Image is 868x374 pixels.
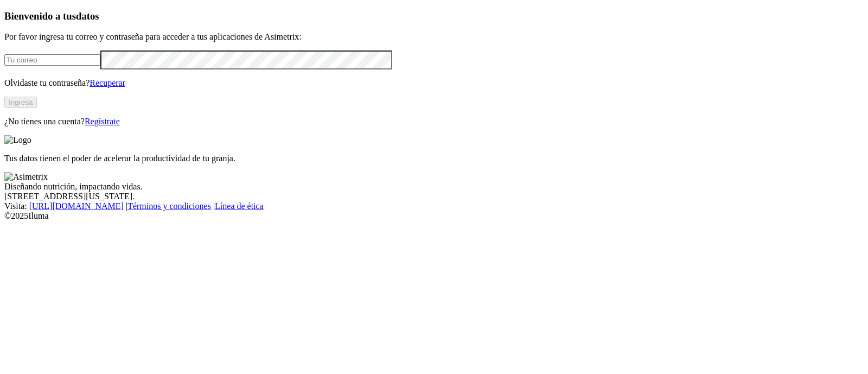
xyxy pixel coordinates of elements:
div: [STREET_ADDRESS][US_STATE]. [4,192,864,201]
a: Recuperar [90,78,125,87]
img: Asimetrix [4,172,48,182]
p: ¿No tienes una cuenta? [4,117,864,126]
h3: Bienvenido a tus [4,10,864,22]
img: Logo [4,135,31,145]
a: Línea de ética [215,201,264,211]
button: Ingresa [4,97,37,108]
a: Regístrate [85,117,120,126]
p: Tus datos tienen el poder de acelerar la productividad de tu granja. [4,154,864,163]
div: Diseñando nutrición, impactando vidas. [4,182,864,192]
span: datos [76,10,99,22]
input: Tu correo [4,54,100,66]
div: Visita : | | [4,201,864,211]
p: Por favor ingresa tu correo y contraseña para acceder a tus aplicaciones de Asimetrix: [4,32,864,42]
div: © 2025 Iluma [4,211,864,221]
a: Términos y condiciones [127,201,211,211]
p: Olvidaste tu contraseña? [4,78,864,88]
a: [URL][DOMAIN_NAME] [29,201,124,211]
